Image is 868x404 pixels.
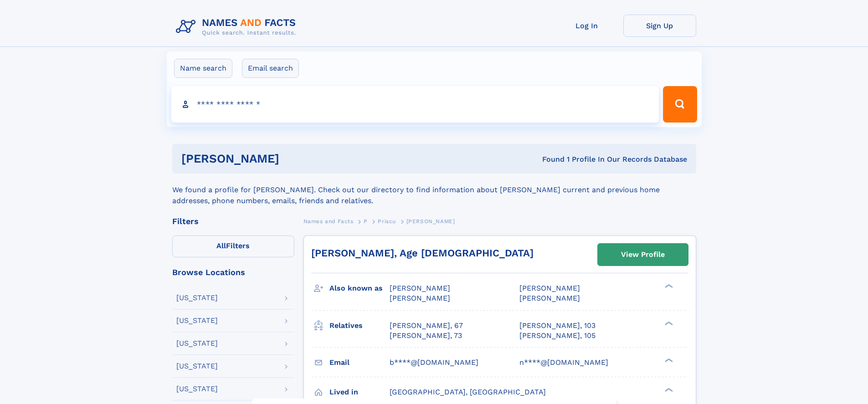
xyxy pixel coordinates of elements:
[663,320,673,326] div: ❯
[598,244,688,266] a: View Profile
[390,321,463,331] a: [PERSON_NAME], 67
[663,283,673,289] div: ❯
[329,318,390,333] h3: Relatives
[364,215,368,227] a: P
[390,388,546,396] span: [GEOGRAPHIC_DATA], [GEOGRAPHIC_DATA]
[311,247,534,259] a: [PERSON_NAME], Age [DEMOGRAPHIC_DATA]
[172,15,303,39] img: Logo Names and Facts
[519,321,596,331] a: [PERSON_NAME], 103
[663,387,673,393] div: ❯
[176,340,218,347] div: [US_STATE]
[172,217,294,225] div: Filters
[242,59,299,78] label: Email search
[176,294,218,302] div: [US_STATE]
[550,15,623,37] a: Log In
[176,385,218,393] div: [US_STATE]
[519,294,580,302] span: [PERSON_NAME]
[171,86,659,123] input: search input
[329,281,390,296] h3: Also known as
[174,59,232,78] label: Name search
[390,284,450,292] span: [PERSON_NAME]
[216,241,226,250] span: All
[623,15,696,37] a: Sign Up
[172,235,294,257] label: Filters
[329,355,390,370] h3: Email
[378,215,396,227] a: Priscu
[176,363,218,370] div: [US_STATE]
[519,284,580,292] span: [PERSON_NAME]
[172,268,294,276] div: Browse Locations
[378,218,396,225] span: Priscu
[181,153,411,164] h1: [PERSON_NAME]
[176,317,218,324] div: [US_STATE]
[364,218,368,225] span: P
[519,331,596,341] a: [PERSON_NAME], 105
[329,384,390,400] h3: Lived in
[663,357,673,363] div: ❯
[663,86,697,123] button: Search Button
[172,174,696,206] div: We found a profile for [PERSON_NAME]. Check out our directory to find information about [PERSON_N...
[411,154,687,164] div: Found 1 Profile In Our Records Database
[390,294,450,302] span: [PERSON_NAME]
[390,331,462,341] a: [PERSON_NAME], 73
[621,244,665,265] div: View Profile
[406,218,455,225] span: [PERSON_NAME]
[303,215,354,227] a: Names and Facts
